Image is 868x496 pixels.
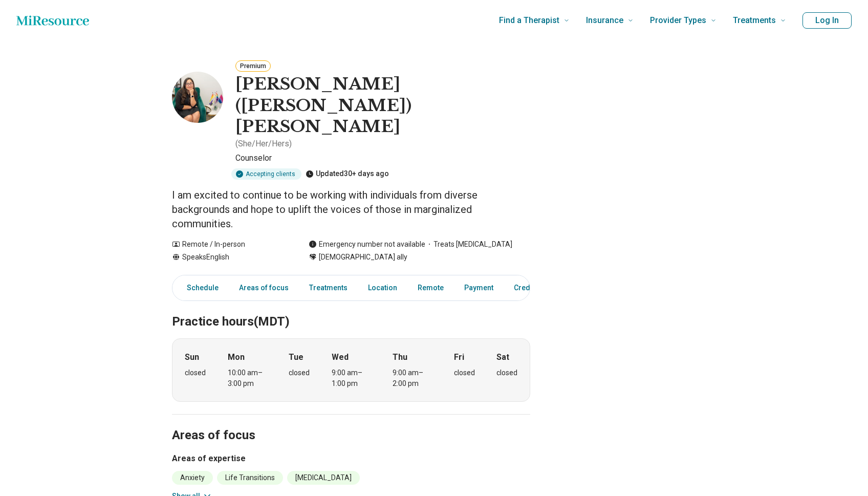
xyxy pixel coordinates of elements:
[175,277,225,298] a: Schedule
[309,239,425,250] div: Emergency number not available
[393,351,407,363] strong: Thu
[235,60,271,72] button: Premium
[802,12,852,29] button: Log In
[332,351,349,363] strong: Wed
[303,277,354,298] a: Treatments
[172,452,530,465] h3: Areas of expertise
[233,277,295,298] a: Areas of focus
[454,368,475,378] div: closed
[287,471,360,485] li: [MEDICAL_DATA]
[172,471,213,485] li: Anxiety
[172,252,288,263] div: Speaks English
[496,368,517,378] div: closed
[228,351,245,363] strong: Mon
[499,13,559,28] span: Find a Therapist
[217,471,283,485] li: Life Transitions
[172,72,223,123] img: Martha Jasso Solorzano, Counselor
[185,351,199,363] strong: Sun
[319,252,407,263] span: [DEMOGRAPHIC_DATA] ally
[231,168,301,180] div: Accepting clients
[16,10,89,31] a: Home page
[172,188,530,231] p: I am excited to continue to be working with individuals from diverse backgrounds and hope to upli...
[733,13,776,28] span: Treatments
[289,368,310,378] div: closed
[425,239,512,250] span: Treats [MEDICAL_DATA]
[332,368,371,389] div: 9:00 am – 1:00 pm
[235,138,292,150] p: ( She/Her/Hers )
[172,239,288,250] div: Remote / In-person
[172,338,530,402] div: When does the program meet?
[393,368,432,389] div: 9:00 am – 2:00 pm
[458,277,500,298] a: Payment
[228,368,267,389] div: 10:00 am – 3:00 pm
[508,277,559,298] a: Credentials
[172,402,530,444] h2: Areas of focus
[235,152,530,164] p: Counselor
[289,351,303,363] strong: Tue
[362,277,403,298] a: Location
[185,368,206,378] div: closed
[306,168,389,180] div: Updated 30+ days ago
[454,351,464,363] strong: Fri
[235,74,530,138] h1: [PERSON_NAME] ([PERSON_NAME]) [PERSON_NAME]
[586,13,623,28] span: Insurance
[172,289,530,331] h2: Practice hours (MDT)
[650,13,706,28] span: Provider Types
[411,277,450,298] a: Remote
[496,351,509,363] strong: Sat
